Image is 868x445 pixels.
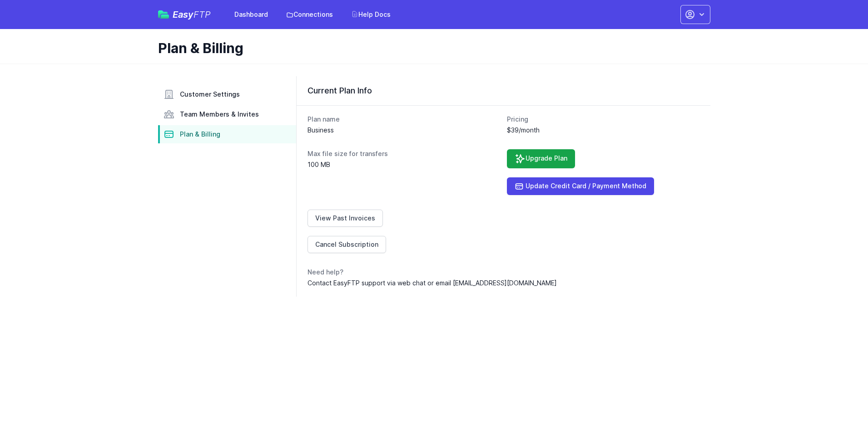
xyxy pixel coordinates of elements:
[308,126,500,135] dd: Business
[308,236,386,253] a: Cancel Subscription
[507,177,654,195] a: Update Credit Card / Payment Method
[173,10,211,19] span: Easy
[308,268,699,277] dt: Need help?
[193,9,211,20] span: FTP
[507,115,699,124] dt: Pricing
[308,210,383,227] a: View Past Invoices
[281,6,338,23] a: Connections
[507,126,699,135] dd: $39/month
[308,115,500,124] dt: Plan name
[308,279,699,288] dd: Contact EasyFTP support via web chat or email [EMAIL_ADDRESS][DOMAIN_NAME]
[158,125,296,143] a: Plan & Billing
[158,10,169,19] img: easyftp_logo.png
[308,149,500,158] dt: Max file size for transfers
[346,6,396,23] a: Help Docs
[308,160,500,169] dd: 100 MB
[308,85,699,96] h3: Current Plan Info
[158,40,703,56] h1: Plan & Billing
[158,10,211,19] a: EasyFTP
[180,90,240,99] span: Customer Settings
[158,85,296,103] a: Customer Settings
[180,110,259,119] span: Team Members & Invites
[507,149,575,168] a: Upgrade Plan
[158,105,296,123] a: Team Members & Invites
[229,6,273,23] a: Dashboard
[180,130,220,139] span: Plan & Billing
